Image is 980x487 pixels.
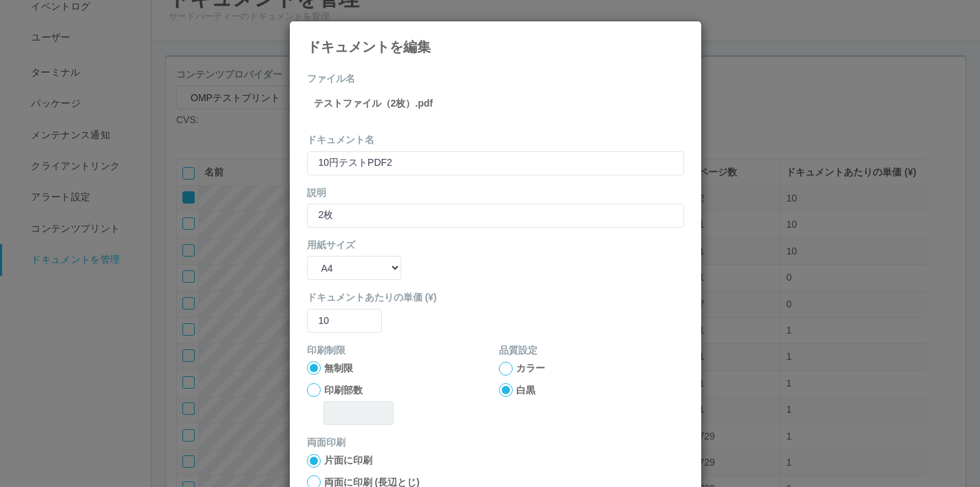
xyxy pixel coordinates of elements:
label: テストファイル（2枚）.pdf [314,96,433,111]
label: 品質設定 [499,343,537,358]
label: 無制限 [324,361,353,376]
label: 印刷部数 [324,383,363,398]
label: 説明 [307,186,326,200]
label: 白黒 [516,383,535,398]
label: カラー [516,361,545,376]
h4: ドキュメントを編集 [307,39,684,54]
label: 印刷制限 [307,343,345,358]
label: ファイル名 [307,72,355,86]
label: 両面印刷 [307,435,345,450]
label: ドキュメント名 [307,133,374,147]
label: 用紙サイズ [307,238,355,252]
label: ドキュメントあたりの単価 (¥) [307,290,684,305]
label: 片面に印刷 [324,453,372,468]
